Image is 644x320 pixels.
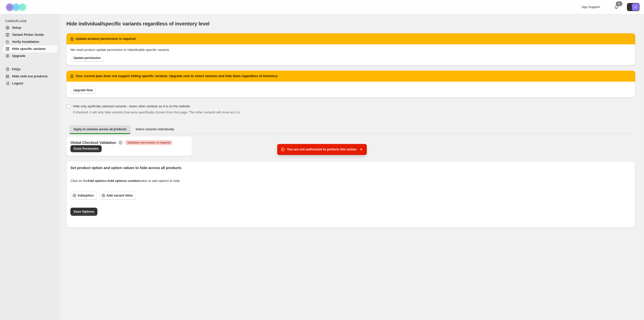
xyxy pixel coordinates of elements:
button: Add variant titles [99,191,136,200]
span: Update permission [73,56,101,60]
span: Hide sold out products [12,74,48,78]
strong: Add options combo [108,179,138,183]
span: Hide specific variants [12,47,46,51]
a: FAQs [3,66,57,73]
span: Setup [12,26,21,29]
text: S [634,6,636,9]
span: FAQs [12,67,21,71]
h2: Update product permission is required [75,36,136,41]
span: Logout [12,81,23,85]
a: Hide specific variants [3,45,57,52]
h3: Global Checkout Validation [70,140,116,145]
a: Grant Permission [70,145,102,152]
button: Avatar with initials S [627,3,639,11]
p: Set product option and option values to hide across all products [70,165,631,170]
span: Upgrade Now [73,88,93,92]
a: Hide sold out products [3,73,57,80]
a: Setup [3,24,57,31]
span: Hide individual/specific variants regardless of inventory level [66,21,210,26]
span: Upgrade [12,54,25,58]
a: Upgrade Now [70,87,96,94]
span: Hide only spefically selected variants - leave other variants as it is on the website [73,104,190,108]
span: App Support [582,5,600,9]
span: Avatar with initials S [632,4,639,11]
strong: Add option [88,179,105,183]
span: CAMOUFLAGE [5,19,58,23]
span: Add variant titles [106,193,133,198]
span: Verify Installation [12,40,39,44]
span: You are not authorized to perform this action [287,147,356,152]
a: Variant Picker Guide [3,31,57,38]
div: Click on the or button to add options to hide. [70,178,631,183]
h2: Your current plan does not support hiding specific variants. Upgrade now to select variants and h... [75,74,278,79]
div: 0 [616,1,622,6]
span: Grant Permission [73,147,99,151]
a: Logout [3,80,57,87]
span: We need product update permission to hide/disable specific variants [70,48,169,52]
div: Apply to variants across all products [66,136,635,228]
a: Update permission [70,54,104,61]
a: 0 [614,5,619,10]
span: Add option [77,193,94,198]
button: Apply to variants across all products [69,125,131,134]
span: Save Options [73,209,94,214]
span: Variant Picker Guide [12,33,44,37]
a: Verify Installation [3,38,57,45]
span: Validation permission is required [127,141,171,145]
img: Camouflage [4,0,29,14]
span: If checked, it will only hide variants that were specifically chosen from this page. The other va... [73,110,240,114]
button: Select variants individually [132,125,178,133]
span: Select variants individually [136,127,174,131]
span: Apply to variants across all products [73,127,127,131]
button: Save Options [70,208,97,216]
button: Addoption [70,191,97,200]
a: Upgrade [3,52,57,59]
